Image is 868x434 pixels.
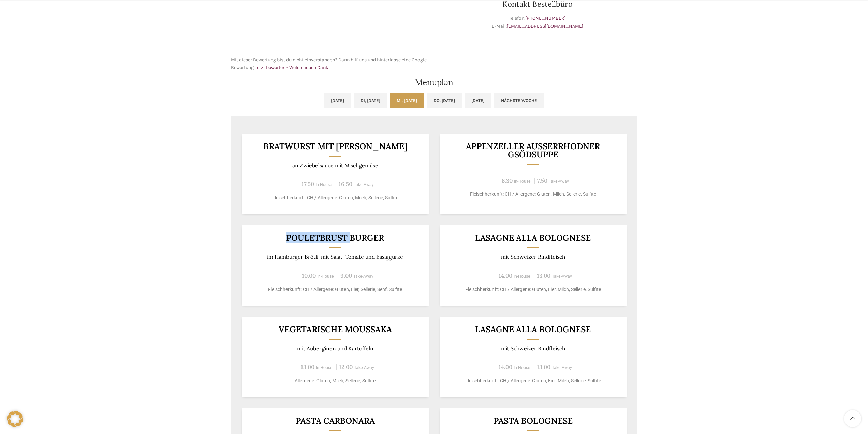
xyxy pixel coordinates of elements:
[494,93,544,108] a: Nächste Woche
[448,142,618,159] h3: Appenzeller Ausserrhodner Gsödsuppe
[301,363,314,371] span: 13.00
[427,93,462,108] a: Do, [DATE]
[448,377,618,384] p: Fleischherkunft: CH / Allergene: Gluten, Eier, Milch, Sellerie, Sulfite
[231,78,637,86] h2: Menuplan
[390,93,424,108] a: Mi, [DATE]
[499,363,512,371] span: 14.00
[507,23,583,29] a: [EMAIL_ADDRESS][DOMAIN_NAME]
[339,180,352,188] span: 16.50
[448,191,618,198] p: Fleischherkunft: CH / Allergene: Gluten, Milch, Sellerie, Sulfite
[438,15,637,30] p: Telefon: E-Mail:
[250,194,420,201] p: Fleischherkunft: CH / Allergene: Gluten, Milch, Sellerie, Sulfite
[448,254,618,260] p: mit Schweizer Rindfleisch
[250,142,420,151] h3: Bratwurst mit [PERSON_NAME]
[499,272,512,279] span: 14.00
[354,182,374,187] span: Take-Away
[302,272,316,279] span: 10.00
[448,234,618,242] h3: LASAGNE ALLA BOLOGNESE
[552,365,572,370] span: Take-Away
[317,274,334,279] span: In-House
[514,274,530,279] span: In-House
[250,162,420,169] p: an Zwiebelsauce mit Mischgemüse
[250,325,420,334] h3: Vegetarische Moussaka
[525,15,566,21] a: [PHONE_NUMBER]
[514,179,531,184] span: In-House
[324,93,351,108] a: [DATE]
[448,325,618,334] h3: Lasagne alla Bolognese
[250,345,420,352] p: mit Auberginen und Kartoffeln
[438,0,637,8] h3: Kontakt Bestellbüro
[514,365,530,370] span: In-House
[250,417,420,425] h3: Pasta Carbonara
[315,182,332,187] span: In-House
[255,65,330,70] a: Jetzt bewerten - Vielen lieben Dank!
[465,93,491,108] a: [DATE]
[448,286,618,293] p: Fleischherkunft: CH / Allergene: Gluten, Eier, Milch, Sellerie, Sulfite
[537,272,550,279] span: 13.00
[537,177,547,184] span: 7.50
[353,274,373,279] span: Take-Away
[301,180,314,188] span: 17.50
[537,363,550,371] span: 13.00
[250,286,420,293] p: Fleischherkunft: CH / Allergene: Gluten, Eier, Sellerie, Senf, Sulfite
[231,56,431,72] p: Mit dieser Bewertung bist du nicht einverstanden? Dann hilf uns und hinterlasse eine Google Bewer...
[316,365,333,370] span: In-House
[549,179,569,184] span: Take-Away
[448,417,618,425] h3: Pasta Bolognese
[354,93,387,108] a: Di, [DATE]
[354,365,374,370] span: Take-Away
[340,272,352,279] span: 9.00
[339,363,353,371] span: 12.00
[250,254,420,260] p: im Hamburger Brötli, mit Salat, Tomate und Essiggurke
[448,345,618,352] p: mit Schweizer Rindfleisch
[250,234,420,242] h3: Pouletbrust Burger
[844,410,861,427] a: Scroll to top button
[502,177,513,184] span: 8.30
[552,274,572,279] span: Take-Away
[250,377,420,384] p: Allergene: Gluten, Milch, Sellerie, Sulfite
